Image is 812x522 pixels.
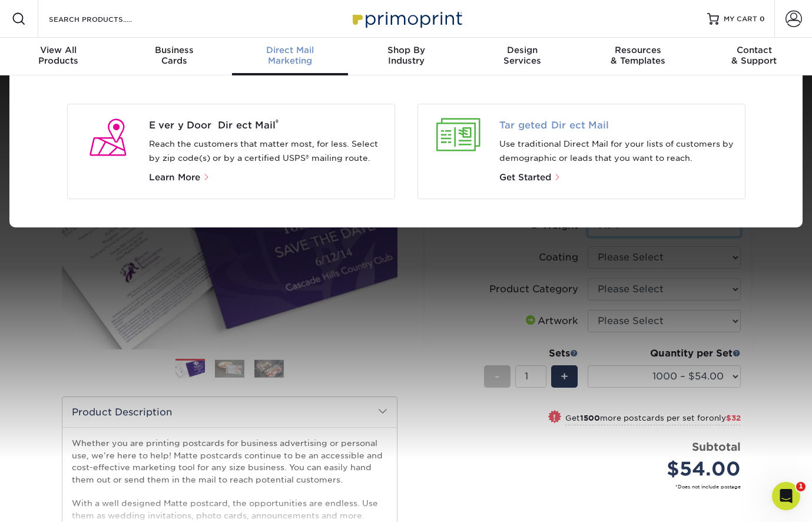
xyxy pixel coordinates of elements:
p: Reach the customers that matter most, for less. Select by zip code(s) or by a certified USPS® mai... [149,137,385,166]
div: Industry [348,45,464,66]
img: Primoprint [347,6,465,31]
div: Marketing [232,45,348,66]
a: DesignServices [464,38,580,75]
span: MY CART [724,14,757,24]
div: & Support [696,45,812,66]
div: $54.00 [596,455,741,483]
a: Resources& Templates [580,38,696,75]
span: Learn More [149,172,200,183]
span: Get Started [499,172,551,183]
span: Every Door Direct Mail [149,118,385,133]
span: Direct Mail [232,45,348,55]
iframe: Intercom live chat [772,482,800,510]
div: Cards [116,45,232,66]
a: Get Started [499,173,561,182]
div: Services [464,45,580,66]
small: *Does not include postage [443,483,741,490]
p: Use traditional Direct Mail for your lists of customers by demographic or leads that you want to ... [499,137,735,166]
div: & Templates [580,45,696,66]
a: Shop ByIndustry [348,38,464,75]
a: Contact& Support [696,38,812,75]
span: Resources [580,45,696,55]
span: 1 [796,482,806,491]
input: SEARCH PRODUCTS..... [48,12,163,26]
span: Design [464,45,580,55]
span: Business [116,45,232,55]
a: Every Door Direct Mail® [149,118,385,133]
a: BusinessCards [116,38,232,75]
a: Targeted Direct Mail [499,118,735,133]
sup: ® [276,118,279,127]
span: 0 [760,15,765,23]
span: Shop By [348,45,464,55]
span: Contact [696,45,812,55]
a: Direct MailMarketing [232,38,348,75]
a: Learn More [149,173,215,182]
